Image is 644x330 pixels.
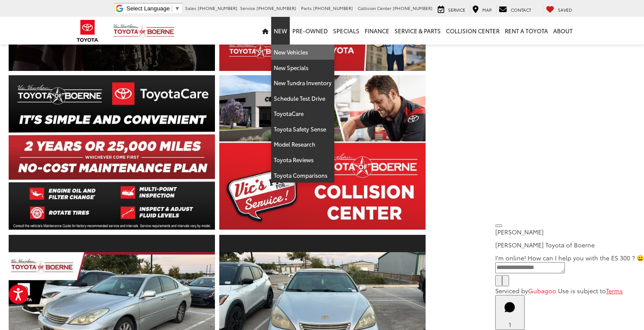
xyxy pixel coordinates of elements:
span: Select Language [126,5,170,12]
a: New Tundra Inventory [271,75,334,91]
a: Pre-Owned [290,17,330,45]
span: [PHONE_NUMBER] [393,5,433,11]
a: Home [260,17,271,45]
img: 2002 Lexus ES 300 [6,74,217,231]
span: [PHONE_NUMBER] [313,5,353,11]
a: Model Research [271,137,334,152]
span: Service [448,6,465,13]
span: Parts [301,5,312,11]
span: Saved [558,6,572,13]
a: New Specials [271,60,334,76]
a: Expand Photo 19 [219,75,426,230]
img: Vic Vaughan Toyota of Boerne [113,23,175,38]
span: Collision Center [358,5,391,11]
span: I'm online! How can I help you with the ES 300 ? 😀 [495,253,644,262]
span: Serviced by [495,286,528,295]
span: Sales [185,5,196,11]
span: Service [240,5,255,11]
p: [PERSON_NAME] [495,227,644,236]
a: Service & Parts: Opens in a new tab [392,17,443,45]
a: Expand Photo 18 [9,75,215,230]
button: Send Message [502,275,509,286]
a: My Saved Vehicles [544,5,574,13]
button: Chat with SMS [495,275,502,286]
textarea: Type your message [495,262,565,273]
svg: Start Chat [499,296,521,319]
a: About [551,17,575,45]
p: [PERSON_NAME] Toyota of Boerne [495,240,644,249]
span: [PHONE_NUMBER] [256,5,296,11]
a: Finance [362,17,392,45]
img: Toyota [71,17,104,45]
span: 1 [509,320,511,329]
span: [PHONE_NUMBER] [198,5,237,11]
a: Service [436,5,468,13]
a: Contact [497,5,533,13]
span: Map [482,6,492,13]
a: Collision Center [443,17,502,45]
a: Rent a Toyota [502,17,551,45]
a: Schedule Test Drive [271,91,334,106]
a: Map [470,5,494,13]
span: Contact [511,6,531,13]
button: Close [495,224,502,227]
a: New Vehicles [271,45,334,60]
a: New [271,17,290,45]
div: Close[PERSON_NAME][PERSON_NAME] Toyota of BoerneI'm online! How can I help you with the ES 300 ? ... [495,219,644,295]
a: ToyotaCare [271,106,334,122]
a: Toyota Comparisons [271,168,334,183]
span: Use is subject to [558,286,606,295]
a: Terms [606,286,623,295]
a: Select Language​ [126,5,180,12]
a: Toyota Reviews [271,152,334,168]
a: Specials [330,17,362,45]
button: Toggle Chat Window [495,295,525,330]
span: ▼ [174,5,180,12]
a: Gubagoo. [528,286,558,295]
a: Toyota Safety Sense [271,122,334,137]
span: ​ [172,5,172,12]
